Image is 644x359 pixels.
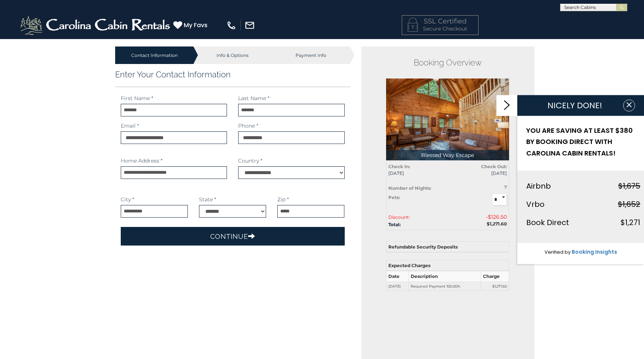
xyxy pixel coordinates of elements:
td: $1,271.60 [481,282,509,291]
th: Refundable Security Deposits [386,242,509,253]
h2: YOU ARE SAVING AT LEAST $380 BY BOOKING DIRECT WITH CAROLINA CABIN RENTALS! [526,125,640,159]
label: Home Address * [121,157,162,164]
th: Description [408,271,481,282]
strong: Total: [388,222,401,227]
span: Verified by [544,249,571,256]
span: [DATE] [388,170,442,176]
label: Last Name * [238,94,269,102]
strong: Pets: [388,195,400,200]
strong: Number of Nights: [388,185,431,191]
span: Discount: [388,214,410,220]
img: phone-regular-white.png [226,20,237,31]
td: [DATE] [386,282,408,291]
label: Email * [121,122,139,129]
div: $1,271 [621,216,640,229]
label: Phone * [238,122,258,129]
label: First Name * [121,94,153,102]
label: Country * [238,157,262,164]
strike: $1,652 [618,199,640,209]
strike: $1,675 [618,181,640,191]
div: -$126.50 [448,213,512,221]
div: Vrbo [526,198,544,211]
label: Zip * [277,196,289,203]
span: [DATE] [453,170,507,176]
h4: SSL Certified [408,18,473,25]
h2: Booking Overview [386,58,509,67]
div: Airbnb [526,180,551,192]
label: City * [121,196,134,203]
label: State * [199,196,216,203]
th: Date [386,271,408,282]
span: Book Direct [526,217,569,228]
img: 1714397083_thumbnail.jpeg [386,78,509,160]
h1: NICELY DONE! [526,101,623,110]
div: 7 [475,184,507,190]
img: White-1-2.png [19,14,173,36]
h3: Enter Your Contact Information [115,70,350,79]
th: Charge [481,271,509,282]
button: Continue [121,227,345,246]
a: Booking Insights [572,248,617,256]
p: Secure Checkout [408,25,473,32]
td: Required Payment 100.00% [408,282,481,291]
p: Blessed Way Escape [386,150,509,160]
span: My Favs [184,20,208,30]
strong: Check Out: [481,164,507,169]
th: Expected Charges [386,260,509,271]
strong: Check In: [388,164,410,169]
img: mail-regular-white.png [244,20,255,31]
div: $1,271.60 [448,221,512,227]
img: LOCKICON1.png [408,18,418,32]
a: My Favs [173,20,209,30]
